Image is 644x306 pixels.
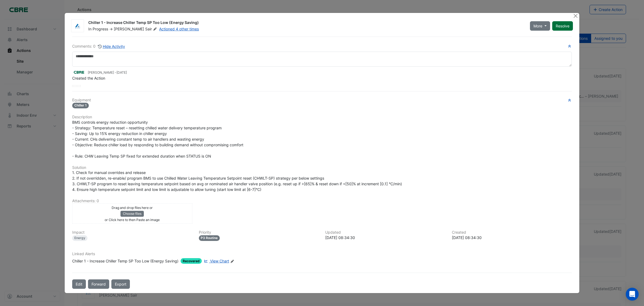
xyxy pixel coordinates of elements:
[573,13,578,19] button: Close
[72,120,243,158] span: BMS controls energy reduction opportunity - Strategy: Temperature reset – resetting chilled water...
[626,288,639,301] div: Open Intercom Messenger
[199,235,220,241] div: P3 Routine
[88,279,109,289] button: Forward
[533,23,542,29] span: More
[72,235,87,241] div: Energy
[88,20,524,26] div: Chiller 1 - Increase Chiller Temp SP Too Low (Energy Saving)
[72,76,105,80] span: Created the Action
[112,206,153,210] small: Drag and drop files here or
[72,165,572,170] h6: Solution
[88,70,127,75] small: [PERSON_NAME] -
[452,235,572,240] div: [DATE] 08:34:30
[199,230,319,235] h6: Priority
[72,230,192,235] h6: Impact
[72,199,572,203] h6: Attachments: 0
[98,43,125,49] button: Hide Activity
[72,170,402,192] span: 1. Check for manual overrides and release 2. If not overridden, re-enable/ program BMS to use Chi...
[88,27,108,31] span: In Progress
[181,258,202,264] span: Recovered
[72,279,86,289] button: Edit
[114,27,144,31] span: [PERSON_NAME]
[72,258,178,264] div: Chiller 1 - Increase Chiller Temp SP Too Low (Energy Saving)
[71,23,84,29] img: Airmaster Australia
[72,115,572,119] h6: Description
[145,26,158,32] span: Sair
[105,218,160,222] small: or Click here to then Paste an image
[159,27,199,31] a: Actioned 4 other times
[72,103,89,108] span: Chiller 1
[111,279,130,289] a: Export
[210,259,229,263] span: View Chart
[116,70,127,74] span: 2025-10-02 08:34:30
[230,259,234,263] fa-icon: Edit Linked Alerts
[552,21,573,31] button: Resolve
[325,230,445,235] h6: Updated
[203,258,229,264] a: View Chart
[72,252,572,256] h6: Linked Alerts
[72,43,125,49] div: Comments: 0
[109,27,113,31] span: ->
[72,69,86,75] img: CBRE Charter Hall
[452,230,572,235] h6: Created
[325,235,445,240] div: [DATE] 08:34:30
[72,98,572,102] h6: Equipment
[530,21,550,31] button: More
[120,211,144,217] button: Choose files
